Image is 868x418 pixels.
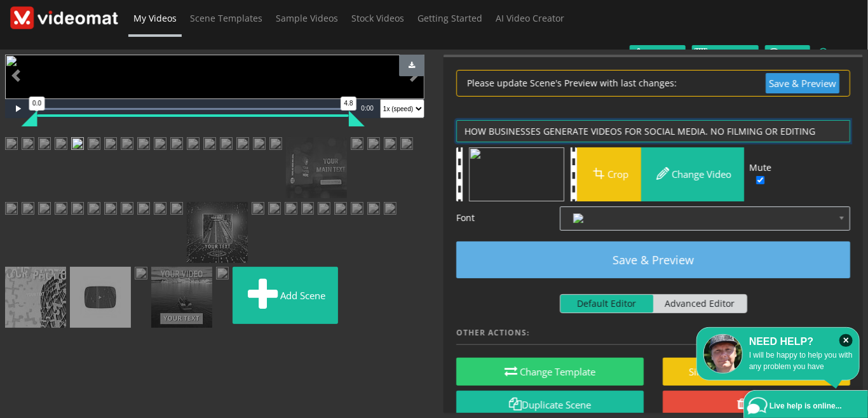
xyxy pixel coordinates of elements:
textarea: CREATE VIDEOS FOR YOUR BUSINESS FAN PAGE & YOUTUBE IN < 7 MIN. NO FILMING. [456,120,850,142]
span: Advanced Editor [653,295,747,313]
button: similar & suggested templates [663,358,850,386]
a: Settings [630,45,686,64]
img: Theme-Logo [10,6,118,30]
input: Mute [756,176,764,184]
span: 0:00 [362,105,374,112]
a: Make Film [692,45,759,64]
button: Change Template [456,358,644,386]
i: Close [839,334,853,347]
span: Sample Videos [276,12,338,24]
div: 4.8 [341,97,357,111]
div: Progress Bar [37,108,349,110]
h4: Other actions: [456,328,850,344]
span: Getting Started [417,12,482,24]
span: Stock Videos [351,12,404,24]
span: My Videos [133,12,177,24]
div: NEED HELP? [703,334,853,349]
button: Play [5,99,31,118]
span: Default Editor [560,295,654,313]
label: Mute [749,161,771,187]
button: Add scene [233,267,338,324]
img: index.php [469,147,564,201]
button: Download Preview Admin Only [399,55,424,76]
span: AI Video Creator [496,12,564,24]
span: Live help is online... [770,401,842,410]
button: Save & Preview [456,241,850,278]
button: Change video [641,147,744,201]
span: Noto Sans All Languages [573,211,815,226]
li: AI - Ad1 - SQ [570,37,630,72]
label: Font [447,206,550,231]
span: Scene Templates [190,12,262,24]
div: Video Player [5,55,424,100]
img: index.php [573,213,583,223]
button: Save & Preview [766,73,839,94]
div: Please update Scene's Preview with last changes: [456,70,850,97]
a: Close [765,45,810,64]
button: Crop [577,147,641,201]
span: I will be happy to help you with any problem you have [749,351,853,371]
a: Live help is online... [747,394,868,418]
div: 0.0 [29,97,45,111]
